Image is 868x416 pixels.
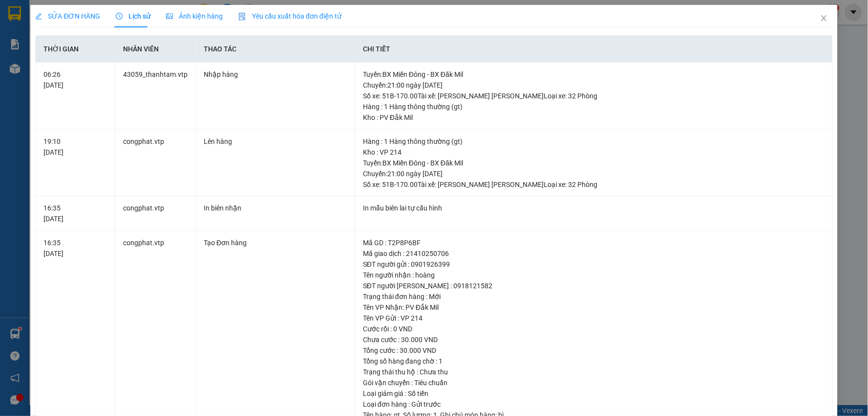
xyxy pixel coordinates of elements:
div: Trạng thái đơn hàng : Mới [363,291,825,302]
div: Hàng : 1 Hàng thông thường (gt) [363,101,825,112]
td: congphat.vtp [115,130,196,197]
div: Chưa cước : 30.000 VND [363,334,825,345]
div: Tổng cước : 30.000 VND [363,345,825,356]
div: Trạng thái thu hộ : Chưa thu [363,367,825,377]
div: Tên VP Nhận: PV Đắk Mil [363,302,825,313]
span: clock-circle [116,13,123,20]
th: Thao tác [196,36,355,63]
div: Mã GD : T2P8P6BF [363,237,825,248]
th: Thời gian [36,36,115,63]
button: Close [810,5,838,32]
span: Nơi nhận: [75,68,90,82]
span: Ảnh kiện hàng [166,12,223,20]
div: Kho : PV Đắk Mil [363,112,825,123]
span: picture [166,13,173,20]
div: SĐT người gửi : 0901926399 [363,259,825,270]
img: icon [238,13,246,21]
div: Tuyến : BX Miền Đông - BX Đăk Mil Chuyến: 21:00 ngày [DATE] Số xe: 51B-170.00 Tài xế: [PERSON_NAM... [363,69,825,101]
div: SĐT người [PERSON_NAME] : 0918121582 [363,280,825,291]
div: Tạo Đơn hàng [204,237,347,248]
div: Tên VP Gửi : VP 214 [363,313,825,324]
img: logo [10,22,22,46]
span: Nơi gửi: [10,68,20,82]
th: Nhân viên [115,36,196,63]
span: edit [35,13,42,20]
div: Lên hàng [204,136,347,147]
div: Kho : VP 214 [363,147,825,158]
td: congphat.vtp [115,196,196,231]
strong: CÔNG TY TNHH [GEOGRAPHIC_DATA] 214 QL13 - P.26 - Q.BÌNH THẠNH - TP HCM 1900888606 [25,16,79,52]
div: 16:35 [DATE] [43,203,107,224]
span: VP 214 [98,71,114,76]
div: 19:10 [DATE] [43,136,107,158]
span: Lịch sử [116,12,150,20]
div: 16:35 [DATE] [43,237,107,259]
strong: BIÊN NHẬN GỬI HÀNG HOÁ [34,59,113,66]
span: Yêu cầu xuất hóa đơn điện tử [238,12,341,20]
div: Tên người nhận : hoàng [363,270,825,280]
div: Mã giao dịch : 21410250706 [363,248,825,259]
span: close [820,14,828,22]
div: Hàng : 1 Hàng thông thường (gt) [363,136,825,147]
div: Nhập hàng [204,69,347,80]
span: SỬA ĐƠN HÀNG [35,12,100,20]
div: Loại giảm giá : Số tiền [363,388,825,399]
span: DM10250372 [96,37,138,44]
div: Loại đơn hàng : Gửi trước [363,399,825,410]
div: In biên nhận [204,203,347,213]
td: 43059_thanhtam.vtp [115,63,196,130]
div: Tuyến : BX Miền Đông - BX Đăk Mil Chuyến: 21:00 ngày [DATE] Số xe: 51B-170.00 Tài xế: [PERSON_NAM... [363,158,825,190]
span: 11:26:38 [DATE] [93,44,138,51]
div: Tổng số hàng đang chờ : 1 [363,356,825,367]
span: PV Đắk Mil [33,69,57,74]
div: Gói vận chuyển : Tiêu chuẩn [363,377,825,388]
div: Cước rồi : 0 VND [363,324,825,334]
div: 06:26 [DATE] [43,69,107,91]
th: Chi tiết [355,36,833,63]
div: In mẫu biên lai tự cấu hình [363,203,825,213]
